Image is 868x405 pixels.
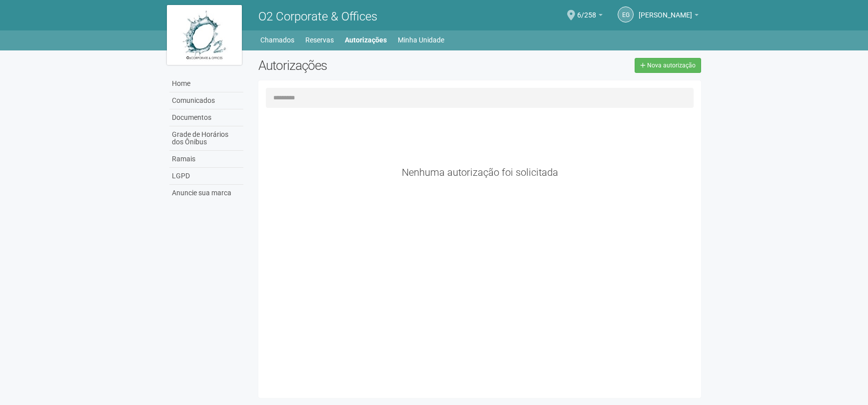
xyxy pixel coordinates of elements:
[577,12,603,20] a: 6/258
[345,33,387,47] a: Autorizações
[258,9,377,23] span: O2 Corporate & Offices
[169,75,243,92] a: Home
[169,168,243,185] a: LGPD
[169,126,243,151] a: Grade de Horários dos Ônibus
[305,33,334,47] a: Reservas
[398,33,444,47] a: Minha Unidade
[577,1,596,19] span: 6/258
[647,62,696,69] span: Nova autorização
[167,5,242,65] img: logo.jpg
[266,168,694,177] div: Nenhuma autorização foi solicitada
[639,12,699,20] a: [PERSON_NAME]
[260,33,294,47] a: Chamados
[169,109,243,126] a: Documentos
[169,92,243,109] a: Comunicados
[639,1,692,19] span: ELOISA GUNTZEL
[169,151,243,168] a: Ramais
[618,6,634,22] a: EG
[169,185,243,201] a: Anuncie sua marca
[258,58,472,73] h2: Autorizações
[635,58,701,73] a: Nova autorização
